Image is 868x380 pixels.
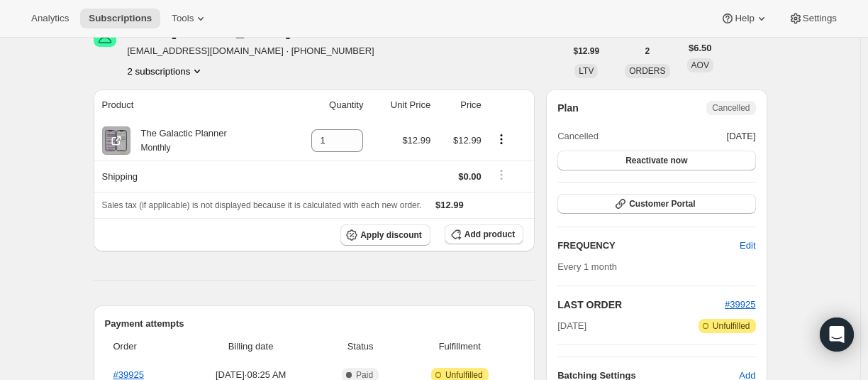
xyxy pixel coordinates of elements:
[360,229,422,241] span: Apply discount
[645,45,650,57] span: 2
[725,298,755,312] button: #39925
[89,13,152,24] span: Subscriptions
[105,317,524,331] h2: Payment attempts
[579,66,594,76] span: LTV
[557,319,586,333] span: [DATE]
[629,198,695,210] span: Customer Portal
[435,200,464,210] span: $12.99
[453,135,482,146] span: $12.99
[712,9,777,28] button: Help
[820,317,854,352] div: Open Intercom Messenger
[629,66,665,76] span: ORDERS
[284,89,368,121] th: Quantity
[404,340,515,354] span: Fulfillment
[557,101,579,115] h2: Plan
[490,167,513,183] button: Shipping actions
[23,9,77,28] button: Analytics
[689,41,712,55] span: $6.50
[490,131,513,147] button: Product actions
[740,239,755,253] span: Edit
[557,129,599,143] span: Cancelled
[94,89,284,121] th: Product
[727,129,756,143] span: [DATE]
[445,224,523,244] button: Add product
[130,126,227,155] div: The Galactic Planner
[574,45,600,57] span: $12.99
[128,24,308,38] div: Grace [PERSON_NAME]
[105,331,182,362] th: Order
[725,299,755,310] a: #39925
[340,224,430,246] button: Apply discount
[735,13,754,24] span: Help
[128,44,374,58] span: [EMAIL_ADDRESS][DOMAIN_NAME] · [PHONE_NUMBER]
[435,89,486,121] th: Price
[128,64,205,78] button: Product actions
[186,340,316,354] span: Billing date
[565,41,608,61] button: $12.99
[94,161,284,192] th: Shipping
[113,369,144,380] a: #39925
[625,155,687,166] span: Reactivate now
[803,13,837,24] span: Settings
[557,239,740,253] h2: FREQUENCY
[80,9,160,28] button: Subscriptions
[458,171,482,182] span: $0.00
[713,320,750,332] span: Unfulfilled
[780,9,845,28] button: Settings
[402,135,430,146] span: $12.99
[712,102,750,114] span: Cancelled
[325,340,396,354] span: Status
[637,41,659,61] button: 2
[163,9,216,28] button: Tools
[464,229,515,240] span: Add product
[141,143,171,153] small: Monthly
[102,200,422,210] span: Sales tax (if applicable) is not displayed because it is calculated with each new order.
[557,194,755,214] button: Customer Portal
[557,261,617,272] span: Every 1 month
[731,234,764,257] button: Edit
[31,13,69,24] span: Analytics
[691,60,709,70] span: AOV
[367,89,435,121] th: Unit Price
[557,151,755,170] button: Reactivate now
[557,298,725,312] h2: LAST ORDER
[172,13,194,24] span: Tools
